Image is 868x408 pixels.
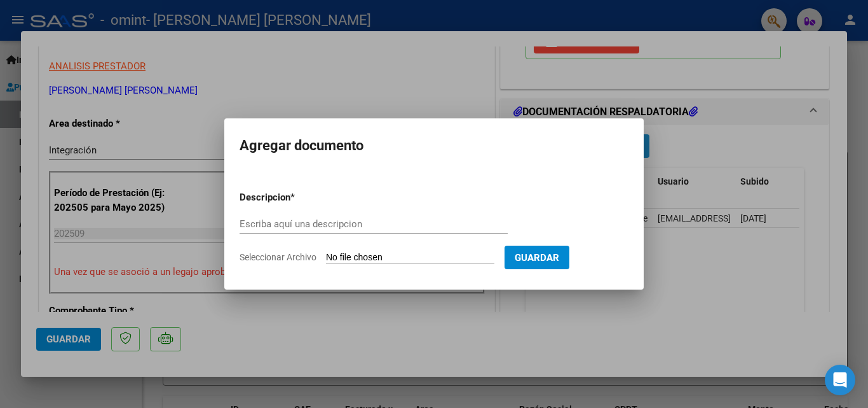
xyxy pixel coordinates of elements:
h2: Agregar documento [240,134,628,158]
div: Open Intercom Messenger [825,365,855,395]
span: Guardar [515,252,559,264]
span: Seleccionar Archivo [240,252,316,262]
button: Guardar [505,246,569,269]
p: Descripcion [240,190,356,205]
